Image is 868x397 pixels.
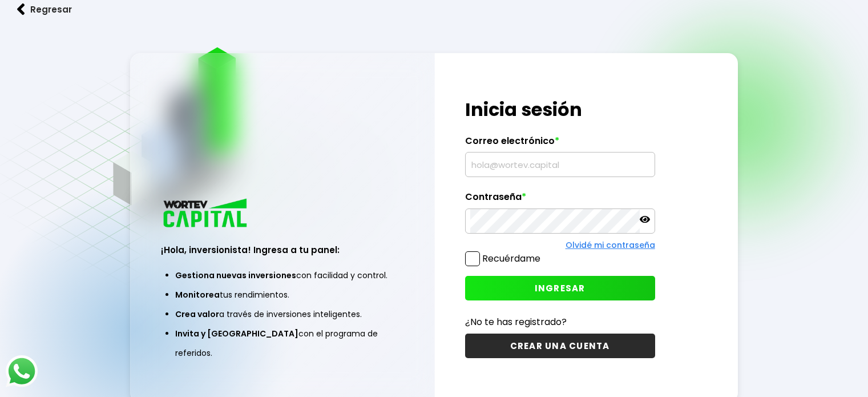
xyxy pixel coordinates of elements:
[465,315,655,358] a: ¿No te has registrado?CREAR UNA CUENTA
[175,328,298,339] span: Invita y [GEOGRAPHIC_DATA]
[175,270,296,281] span: Gestiona nuevas inversiones
[465,191,655,208] label: Contraseña
[175,304,389,324] li: a través de inversiones inteligentes.
[175,324,389,363] li: con el programa de referidos.
[175,308,219,320] span: Crea valor
[470,153,650,177] input: hola@wortev.capital
[465,334,655,358] button: CREAR UNA CUENTA
[482,252,540,265] label: Recuérdame
[535,282,586,294] span: INGRESAR
[17,3,25,15] img: flecha izquierda
[465,315,655,329] p: ¿No te has registrado?
[175,266,389,285] li: con facilidad y control.
[175,285,389,304] li: tus rendimientos.
[465,276,655,300] button: INGRESAR
[566,239,655,251] a: Olvidé mi contraseña
[465,135,655,153] label: Correo electrónico
[465,96,655,123] h1: Inicia sesión
[175,289,220,300] span: Monitorea
[161,243,403,256] h3: ¡Hola, inversionista! Ingresa a tu panel:
[161,197,251,231] img: logo_wortev_capital
[6,355,38,387] img: logos_whatsapp-icon.242b2217.svg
